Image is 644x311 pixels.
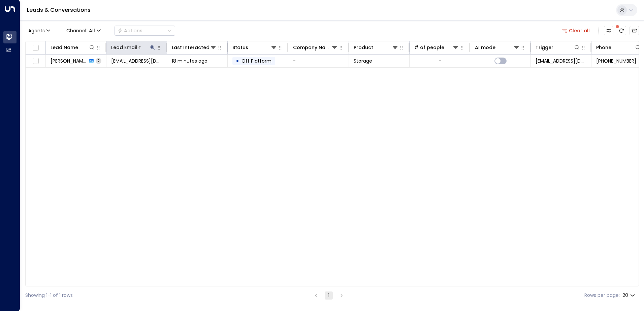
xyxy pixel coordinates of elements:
div: Lead Email [111,43,156,51]
div: # of people [414,43,444,51]
div: 20 [622,290,636,300]
span: Toggle select row [31,57,40,65]
span: Off Platform [241,58,271,64]
div: Trigger [536,43,553,51]
nav: pagination navigation [312,291,346,300]
div: AI mode [475,43,520,51]
div: • [236,55,239,67]
button: page 1 [325,291,333,300]
div: Trigger [536,43,580,51]
div: Button group with a nested menu [115,26,175,36]
button: Clear all [559,26,593,35]
span: sophiekjarman167@gmail.com [111,58,162,64]
div: Status [232,43,248,51]
div: Product [354,43,398,51]
span: All [89,28,95,33]
div: Product [354,43,373,51]
span: There are new threads available. Refresh the grid to view the latest updates. [617,26,626,35]
div: # of people [414,43,459,51]
td: - [288,55,349,67]
a: Leads & Conversations [27,6,91,14]
div: Showing 1-1 of 1 rows [25,292,73,299]
span: Agents [28,28,45,33]
div: Last Interacted [172,43,217,51]
div: Status [232,43,277,51]
div: Lead Email [111,43,137,51]
div: Phone [596,43,611,51]
span: Storage [354,58,372,64]
button: Archived Leads [630,26,639,35]
span: 18 minutes ago [172,58,207,64]
button: Agents [25,26,53,35]
span: 2 [96,58,101,64]
span: Toggle select all [31,44,40,52]
div: Phone [596,43,641,51]
label: Rows per page: [584,292,620,299]
span: leads@space-station.co.uk [536,58,586,64]
span: Sophie Farlow [51,58,87,64]
button: Customize [604,26,613,35]
div: - [439,58,441,64]
span: +447783370254 [596,58,636,64]
button: Channel:All [64,26,103,35]
div: Last Interacted [172,43,210,51]
span: Channel: [64,26,103,35]
div: Company Name [293,43,331,51]
button: Actions [115,26,175,36]
div: Lead Name [51,43,95,51]
div: AI mode [475,43,495,51]
div: Lead Name [51,43,78,51]
div: Company Name [293,43,338,51]
div: Actions [118,28,142,34]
